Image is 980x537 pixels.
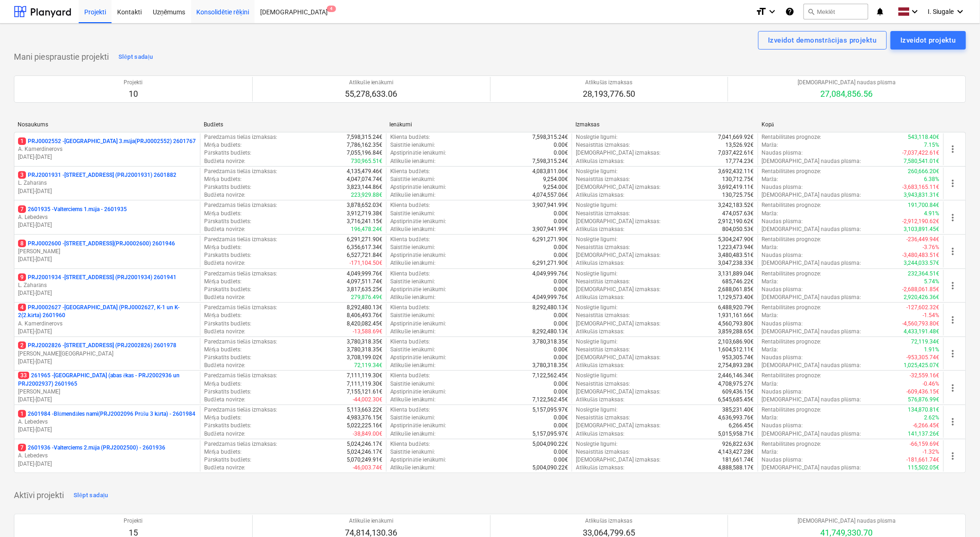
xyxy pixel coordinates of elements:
[532,201,568,209] p: 3,907,941.99€
[390,121,568,128] div: Ienākumi
[71,488,111,503] button: Slēpt sadaļu
[762,320,803,328] p: Naudas plūsma :
[204,175,242,183] p: Mērķa budžets :
[18,121,196,128] div: Nosaukums
[576,225,624,233] p: Atlikušās izmaksas :
[576,133,618,141] p: Noslēgtie līgumi :
[18,452,196,460] p: A. Lebedevs
[583,88,635,100] p: 28,193,776.50
[347,201,382,209] p: 3,878,652.03€
[762,244,779,251] p: Marža :
[903,320,940,328] p: -4,560,793.80€
[18,256,196,263] p: [DATE] - [DATE]
[723,210,754,218] p: 474,057.63€
[390,183,447,191] p: Apstiprinātie ienākumi :
[18,342,26,349] span: 2
[718,286,754,293] p: 2,688,061.85€
[718,259,754,267] p: 3,047,238.33€
[723,278,754,286] p: 685,746.22€
[576,218,661,225] p: [DEMOGRAPHIC_DATA] izmaksas :
[18,358,196,366] p: [DATE] - [DATE]
[576,210,630,218] p: Nesaistītās izmaksas :
[718,133,754,141] p: 7,041,669.92€
[351,225,382,233] p: 196,478.24€
[532,293,568,301] p: 4,049,999.76€
[18,410,196,434] div: 12601984 -Blūmendāles nami(PRJ2002096 Prūšu 3 kārta) - 2601984A. Lebedevs[DATE]-[DATE]
[18,281,196,289] p: L. Zaharāns
[18,137,26,145] span: 1
[543,175,568,183] p: 9,254.00€
[908,168,940,175] p: 260,666.20€
[390,293,436,301] p: Atlikušie ienākumi :
[576,244,630,251] p: Nesaistītās izmaksas :
[204,201,277,209] p: Paredzamās tiešās izmaksas :
[718,201,754,209] p: 3,242,183.52€
[910,6,921,17] i: keyboard_arrow_down
[576,328,624,336] p: Atlikušās izmaksas :
[347,270,382,278] p: 4,049,999.76€
[762,236,822,244] p: Rentabilitātes prognoze :
[924,210,940,218] p: 4.91%
[903,286,940,293] p: -2,688,061.85€
[923,244,940,251] p: -3.76%
[204,270,277,278] p: Paredzamās tiešās izmaksas :
[347,210,382,218] p: 3,912,719.38€
[204,157,245,165] p: Budžeta novirze :
[18,410,26,418] span: 1
[390,191,436,199] p: Atlikušie ienākumi :
[204,312,242,319] p: Mērķa budžets :
[347,149,382,157] p: 7,055,196.84€
[767,6,778,17] i: keyboard_arrow_down
[904,259,940,267] p: 3,244,033.57€
[726,157,754,165] p: 17,774.23€
[718,338,754,346] p: 2,103,686.90€
[390,312,436,319] p: Saistītie ienākumi :
[204,210,242,218] p: Mērķa budžets :
[18,221,196,229] p: [DATE] - [DATE]
[762,259,861,267] p: [DEMOGRAPHIC_DATA] naudas plūsma :
[762,304,822,312] p: Rentabilitātes prognoze :
[762,210,779,218] p: Marža :
[762,225,861,233] p: [DEMOGRAPHIC_DATA] naudas plūsma :
[762,293,861,301] p: [DEMOGRAPHIC_DATA] naudas plūsma :
[347,133,382,141] p: 7,598,315.24€
[576,251,661,259] p: [DEMOGRAPHIC_DATA] izmaksas :
[904,157,940,165] p: 7,580,541.01€
[204,338,277,346] p: Paredzamās tiešās izmaksas :
[532,133,568,141] p: 7,598,315.24€
[948,382,959,393] span: more_vert
[948,144,959,155] span: more_vert
[928,8,954,15] span: I. Siugale
[924,278,940,286] p: 5.74%
[903,149,940,157] p: -7,037,422.61€
[718,244,754,251] p: 1,223,473.94€
[18,206,127,213] p: 2601935 - Valterciems 1.māja - 2601935
[390,218,447,225] p: Apstiprinātie ienākumi :
[718,304,754,312] p: 6,488,920.79€
[904,191,940,199] p: 3,943,831.31€
[204,149,251,157] p: Pārskatīts budžets :
[583,79,635,87] p: Atlikušās izmaksas
[762,121,940,128] div: Kopā
[798,88,896,100] p: 27,084,856.56
[762,141,779,149] p: Marža :
[762,175,779,183] p: Marža :
[204,304,277,312] p: Paredzamās tiešās izmaksas :
[554,278,568,286] p: 0.00€
[554,286,568,293] p: 0.00€
[18,388,196,396] p: [PERSON_NAME]
[948,246,959,257] span: more_vert
[532,259,568,267] p: 6,291,271.90€
[353,328,382,336] p: -13,588.69€
[532,236,568,244] p: 6,291,271.90€
[18,187,196,195] p: [DATE] - [DATE]
[18,372,29,379] span: 33
[576,168,618,175] p: Noslēgtie līgumi :
[762,157,861,165] p: [DEMOGRAPHIC_DATA] naudas plūsma :
[762,328,861,336] p: [DEMOGRAPHIC_DATA] naudas plūsma :
[924,141,940,149] p: 7.15%
[762,133,822,141] p: Rentabilitātes prognoze :
[347,183,382,191] p: 3,823,144.86€
[18,274,176,281] p: PRJ2001934 - [STREET_ADDRESS] (PRJ2001934) 2601941
[718,149,754,157] p: 7,037,422.61€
